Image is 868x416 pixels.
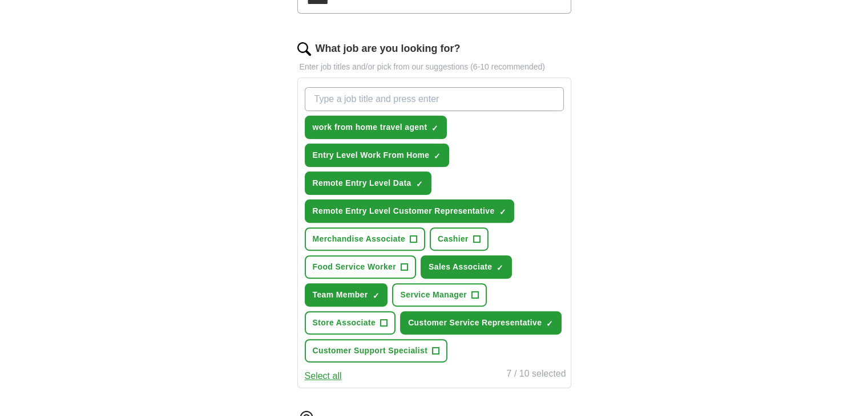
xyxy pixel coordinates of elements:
button: Entry Level Work From Home✓ [305,144,450,167]
span: ✓ [496,263,503,272]
span: Team Member [313,289,368,301]
span: Customer Service Representative [408,317,542,329]
span: Cashier [438,233,469,245]
button: Customer Service Representative✓ [400,311,562,335]
span: ✓ [372,291,379,300]
button: Customer Support Specialist [305,339,448,362]
button: Service Manager [392,283,487,307]
span: ✓ [546,319,553,328]
button: Cashier [430,227,488,251]
button: Remote Entry Level Customer Representative✓ [305,199,515,223]
button: Team Member✓ [305,283,388,307]
button: Merchandise Associate [305,227,425,251]
span: Remote Entry Level Data [313,177,411,189]
span: ✓ [499,207,506,217]
span: Remote Entry Level Customer Representative [313,205,495,217]
button: Sales Associate✓ [421,255,512,279]
input: Type a job title and press enter [305,87,564,111]
img: search.png [297,42,311,56]
span: ✓ [416,180,423,189]
p: Enter job titles and/or pick from our suggestions (6-10 recommended) [297,61,571,73]
button: Food Service Worker [305,255,416,279]
span: Store Associate [313,317,376,329]
div: 7 / 10 selected [506,367,566,383]
span: work from home travel agent [313,121,427,133]
span: Sales Associate [429,261,492,273]
span: ✓ [431,124,438,133]
span: Entry Level Work From Home [313,149,430,161]
span: Merchandise Associate [313,233,405,245]
label: What job are you looking for? [316,41,461,56]
button: Select all [305,369,342,383]
button: Remote Entry Level Data✓ [305,172,431,195]
button: work from home travel agent✓ [305,116,447,139]
button: Store Associate [305,311,396,335]
span: Service Manager [400,289,467,301]
span: ✓ [434,152,441,161]
span: Food Service Worker [313,261,396,273]
span: Customer Support Specialist [313,345,428,357]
